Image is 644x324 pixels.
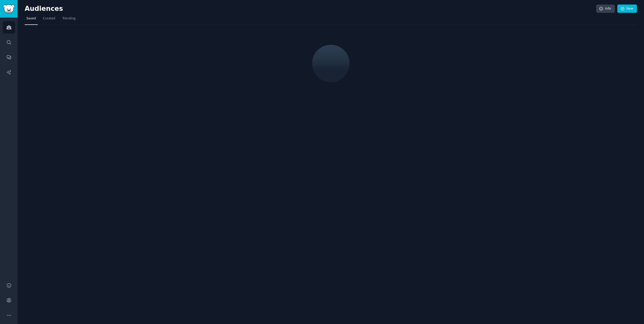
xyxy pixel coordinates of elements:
span: Curated [43,16,55,21]
a: Saved [25,15,38,25]
a: Info [596,5,615,13]
a: Trending [61,15,77,25]
span: Trending [62,16,75,21]
h2: Audiences [25,5,596,13]
a: Curated [41,15,57,25]
span: Saved [26,16,36,21]
img: GummySearch logo [3,5,15,13]
a: New [617,5,637,13]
